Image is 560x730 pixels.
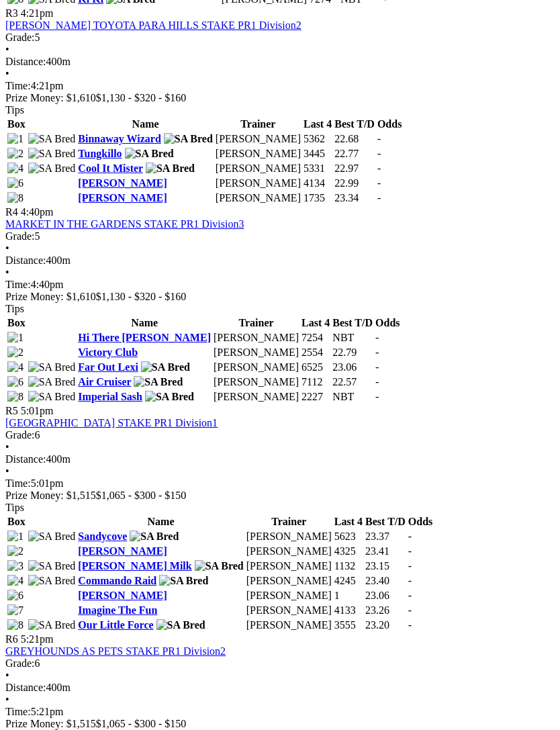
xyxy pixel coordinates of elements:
td: 2554 [301,346,330,359]
span: Distance: [5,56,46,67]
img: 1 [7,531,24,543]
td: 23.06 [365,589,406,602]
img: SA Bred [28,163,76,175]
img: 8 [7,619,24,631]
td: NBT [332,390,373,404]
span: Time: [5,279,31,290]
th: Last 4 [334,515,363,529]
td: [PERSON_NAME] [246,604,332,617]
span: • [5,441,9,453]
span: Box [7,118,26,130]
span: Grade: [5,657,35,669]
a: Our Little Force [78,619,153,631]
td: 22.79 [332,346,373,359]
td: 6525 [301,361,330,374]
img: 4 [7,163,24,175]
div: Prize Money: $1,610 [5,291,555,303]
img: 3 [7,560,24,572]
td: [PERSON_NAME] [215,162,301,175]
img: SA Bred [156,619,205,631]
th: Name [77,316,212,330]
td: [PERSON_NAME] [215,191,301,205]
img: SA Bred [134,376,183,388]
span: - [408,604,412,616]
td: [PERSON_NAME] [246,574,332,588]
span: • [5,242,9,254]
span: $1,130 - $320 - $160 [96,92,187,103]
span: - [377,163,381,174]
span: Tips [5,303,24,314]
a: Tungkillo [78,148,122,159]
span: • [5,465,9,477]
th: Best T/D [365,515,406,529]
td: [PERSON_NAME] [213,346,299,359]
span: Time: [5,706,31,717]
td: 22.77 [334,147,375,161]
div: 400m [5,453,555,465]
th: Trainer [213,316,299,330]
div: 6 [5,657,555,670]
img: 6 [7,590,24,602]
a: Imperial Sash [78,391,142,402]
td: 5362 [303,132,332,146]
th: Last 4 [301,316,330,330]
span: 4:40pm [21,206,54,218]
a: Commando Raid [78,575,156,586]
img: SA Bred [28,391,76,403]
td: 4325 [334,545,363,558]
td: [PERSON_NAME] [213,375,299,389]
td: 23.20 [365,619,406,632]
td: 4134 [303,177,332,190]
span: - [408,619,412,631]
a: [PERSON_NAME] [78,192,167,203]
span: $1,065 - $300 - $150 [96,490,187,501]
td: 23.34 [334,191,375,205]
a: [PERSON_NAME] Milk [78,560,191,572]
a: [PERSON_NAME] [78,177,167,189]
div: 400m [5,255,555,267]
img: SA Bred [28,376,76,388]
a: Air Cruiser [78,376,131,387]
span: - [375,391,379,402]
span: R3 [5,7,18,19]
span: Box [7,317,26,328]
td: 1735 [303,191,332,205]
td: [PERSON_NAME] [215,177,301,190]
td: 1 [334,589,363,602]
span: Grade: [5,230,35,242]
img: SA Bred [146,163,195,175]
span: - [375,347,379,358]
td: 5623 [334,530,363,543]
img: SA Bred [28,133,76,145]
span: • [5,44,9,55]
td: 22.57 [332,375,373,389]
td: 7254 [301,331,330,345]
span: - [375,361,379,373]
span: R4 [5,206,18,218]
a: Imagine The Fun [78,604,157,616]
th: Trainer [246,515,332,529]
div: 400m [5,682,555,694]
th: Odds [375,316,400,330]
td: 23.15 [365,559,406,573]
img: 4 [7,575,24,587]
img: 1 [7,133,24,145]
div: 400m [5,56,555,68]
span: - [377,148,381,159]
span: - [377,192,381,203]
td: [PERSON_NAME] [246,530,332,543]
img: SA Bred [28,575,76,587]
td: 23.26 [365,604,406,617]
span: Tips [5,104,24,116]
th: Best T/D [334,118,375,131]
a: [GEOGRAPHIC_DATA] STAKE PR1 Division1 [5,417,218,428]
span: Grade: [5,32,35,43]
a: Cool It Mister [78,163,143,174]
div: Prize Money: $1,610 [5,92,555,104]
a: Victory Club [78,347,138,358]
img: SA Bred [125,148,174,160]
span: $1,130 - $320 - $160 [96,291,187,302]
span: Time: [5,477,31,489]
span: Distance: [5,255,46,266]
span: Grade: [5,429,35,441]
